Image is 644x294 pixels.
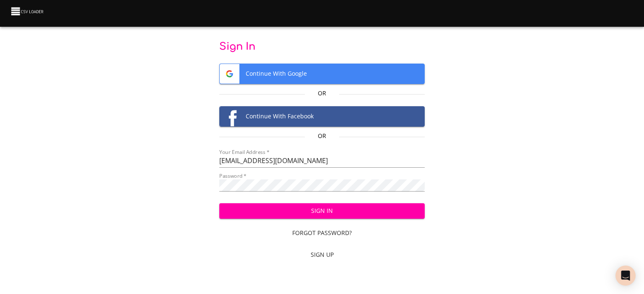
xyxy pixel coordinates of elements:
[219,247,425,263] a: Sign Up
[223,250,422,260] span: Sign Up
[220,107,239,126] img: Facebook logo
[219,64,425,84] button: Google logoContinue With Google
[219,225,425,241] a: Forgot Password?
[615,266,636,286] div: Open Intercom Messenger
[305,89,339,97] p: Or
[220,107,425,126] span: Continue With Facebook
[219,203,425,219] button: Sign In
[219,150,269,155] label: Your Email Address
[220,64,239,84] img: Google logo
[226,206,418,216] span: Sign In
[305,132,339,140] p: Or
[219,106,425,127] button: Facebook logoContinue With Facebook
[220,64,425,84] span: Continue With Google
[219,40,425,54] p: Sign In
[223,228,422,238] span: Forgot Password?
[10,5,45,17] img: CSV Loader
[219,174,247,179] label: Password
